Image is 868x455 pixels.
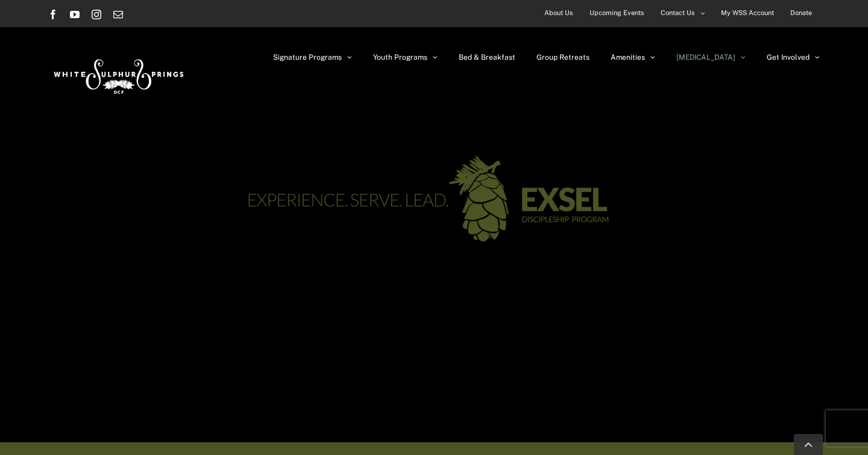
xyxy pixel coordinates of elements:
span: Amenities [611,54,645,61]
img: White Sulphur Springs Logo [48,46,187,103]
span: [MEDICAL_DATA] [676,54,735,61]
a: Instagram [92,10,101,19]
span: Donate [790,4,812,22]
span: Group Retreats [536,54,590,61]
span: Youth Programs [373,54,427,61]
a: YouTube [70,10,80,19]
a: Amenities [611,27,655,87]
span: Signature Programs [273,54,342,61]
a: [MEDICAL_DATA] [676,27,746,87]
span: Get Involved [767,54,810,61]
span: Contact Us [661,4,695,22]
a: Youth Programs [373,27,438,87]
a: Signature Programs [273,27,352,87]
img: exsel-green-logo-03 [223,139,645,261]
span: My WSS Account [721,4,774,22]
a: Email [113,10,123,19]
span: Bed & Breakfast [459,54,515,61]
span: About Us [544,4,573,22]
a: Group Retreats [536,27,590,87]
nav: Main Menu [273,27,820,87]
a: Get Involved [767,27,820,87]
a: Facebook [48,10,58,19]
a: Bed & Breakfast [459,27,515,87]
span: Upcoming Events [590,4,644,22]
